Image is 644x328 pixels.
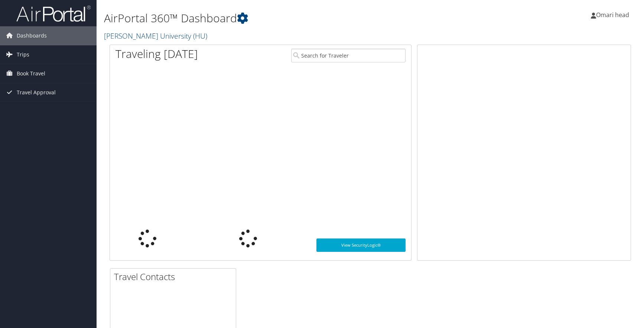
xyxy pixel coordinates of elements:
a: Omari head [591,4,637,26]
img: airportal-logo.png [16,5,91,22]
span: Book Travel [17,64,45,83]
span: Omari head [596,11,629,19]
span: Travel Approval [17,83,56,102]
a: [PERSON_NAME] University (HU) [104,31,209,41]
input: Search for Traveler [291,49,406,62]
a: View SecurityLogic® [316,238,406,252]
h1: Traveling [DATE] [116,46,198,62]
h1: AirPortal 360™ Dashboard [104,10,459,26]
h2: Travel Contacts [114,270,236,283]
span: Trips [17,45,29,64]
span: Dashboards [17,26,47,45]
